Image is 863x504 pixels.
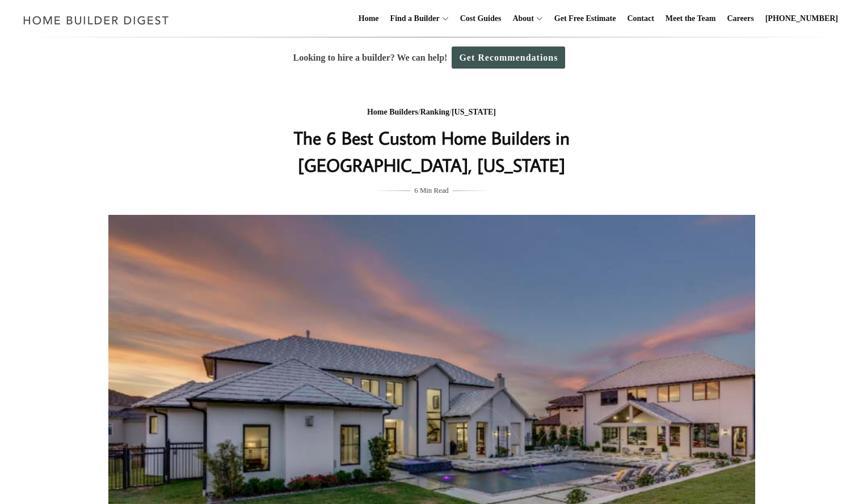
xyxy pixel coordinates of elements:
[622,1,658,37] a: Contact
[205,124,658,179] h1: The 6 Best Custom Home Builders in [GEOGRAPHIC_DATA], [US_STATE]
[452,108,496,116] a: [US_STATE]
[452,46,565,69] a: Get Recommendations
[508,1,533,37] a: About
[661,1,721,37] a: Meet the Team
[205,105,658,120] div: / /
[414,184,448,197] span: 6 Min Read
[420,108,449,116] a: Ranking
[723,1,759,37] a: Careers
[354,1,384,37] a: Home
[550,1,621,37] a: Get Free Estimate
[367,108,418,116] a: Home Builders
[456,1,506,37] a: Cost Guides
[18,9,174,31] img: Home Builder Digest
[386,1,440,37] a: Find a Builder
[761,1,843,37] a: [PHONE_NUMBER]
